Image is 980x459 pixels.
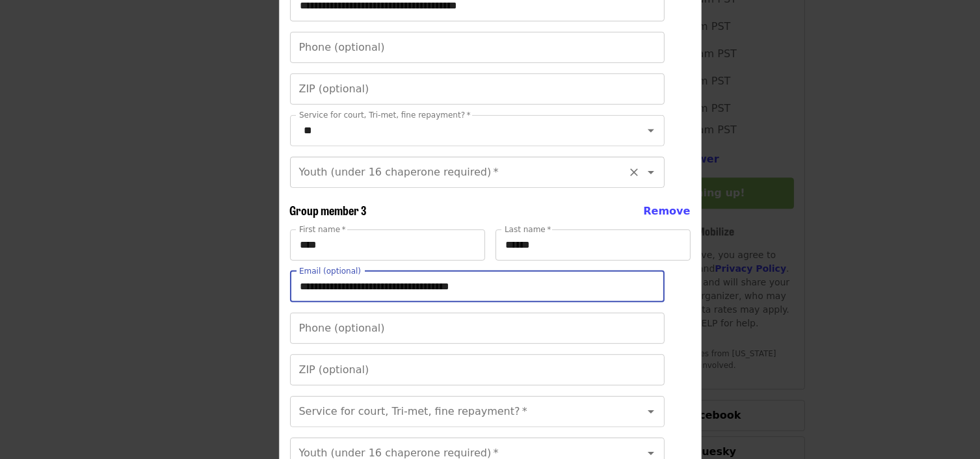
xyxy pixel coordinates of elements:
[496,229,691,261] input: Last name
[643,205,690,217] span: Remove
[299,226,346,233] label: First name
[290,313,665,344] input: Phone (optional)
[505,226,551,233] label: Last name
[642,122,660,140] button: Open
[290,32,665,63] input: Phone (optional)
[642,163,660,181] button: Open
[290,229,485,261] input: First name
[642,402,660,421] button: Open
[299,267,361,275] label: Email (optional)
[625,163,643,181] button: Clear
[643,203,690,219] button: Remove
[299,111,471,119] label: Service for court, Tri-met, fine repayment?
[290,271,665,302] input: Email (optional)
[290,73,665,105] input: ZIP (optional)
[290,202,367,218] span: Group member 3
[290,354,665,386] input: ZIP (optional)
